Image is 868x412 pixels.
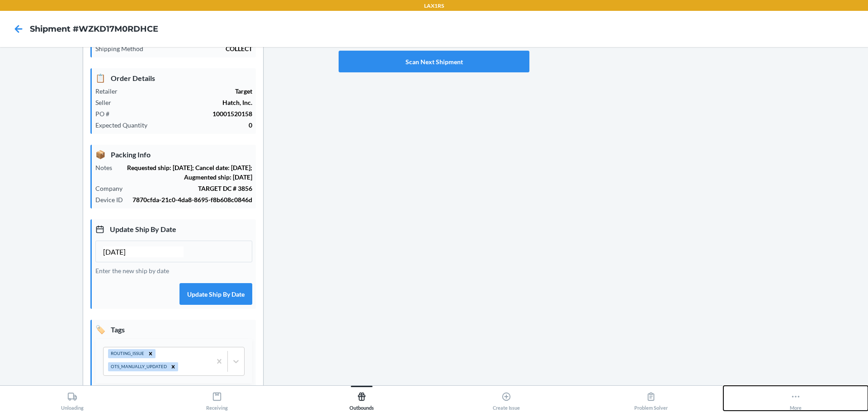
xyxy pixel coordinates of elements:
p: Expected Quantity [95,120,155,130]
div: Outbounds [349,388,374,411]
div: Problem Solver [634,388,668,411]
button: Create Issue [434,386,579,411]
h4: Shipment #WZKD17M0RDHCE [30,23,158,35]
p: LAX1RS [424,2,444,10]
div: ROUTING_ISSUE [108,349,146,358]
p: 7870cfda-21c0-4da8-8695-f8b608c0846d [130,195,252,204]
p: Enter the new ship by date [95,266,252,275]
div: Unloading [61,388,84,411]
p: Tags [95,323,252,336]
div: Receiving [206,388,228,411]
p: Company [95,184,130,193]
p: Order Details [95,72,252,84]
button: Scan Next Shipment [339,51,529,72]
p: Device ID [95,195,130,204]
input: MM/DD/YYYY [103,246,184,257]
p: Seller [95,98,118,107]
p: Packing Info [95,148,252,161]
button: Receiving [145,386,289,411]
button: More [723,386,868,411]
p: Requested ship: [DATE]; Cancel date: [DATE]; Augmented ship: [DATE] [119,163,252,182]
div: Create Issue [493,388,520,411]
p: TARGET DC # 3856 [130,184,252,193]
button: Outbounds [289,386,434,411]
p: Update Ship By Date [95,223,252,235]
p: Shipping Method [95,44,151,53]
p: 10001520158 [117,109,252,118]
p: Notes [95,163,119,172]
p: Target [125,86,252,96]
button: Problem Solver [579,386,723,411]
span: 🏷️ [95,323,105,336]
p: COLLECT [151,44,252,53]
button: Update Ship By Date [179,283,252,305]
span: 📦 [95,148,105,161]
p: Retailer [95,86,125,96]
span: 📋 [95,72,105,84]
p: Hatch, Inc. [118,98,252,107]
div: OTS_MANUALLY_UPDATED [108,362,168,371]
div: More [790,388,802,411]
p: PO # [95,109,117,118]
p: 0 [155,120,252,130]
